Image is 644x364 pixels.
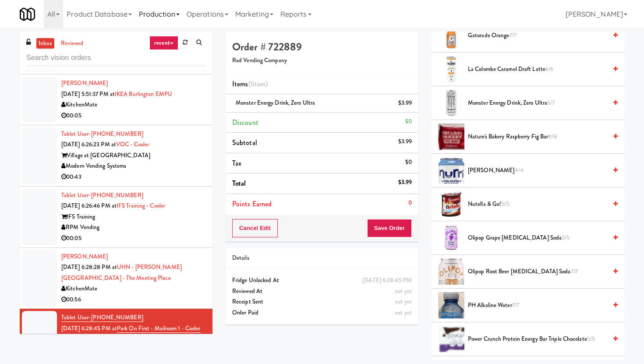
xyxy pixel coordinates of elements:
span: Olipop Grape [MEDICAL_DATA] Soda [468,233,607,244]
span: pH Alkaline Water [468,300,607,311]
span: La Colombe Caramel Draft Latte [468,64,607,75]
a: Tablet User· [PHONE_NUMBER] [61,313,143,322]
div: KitchenMate [61,99,206,110]
div: $3.99 [398,177,412,188]
a: UHN - [PERSON_NAME][GEOGRAPHIC_DATA] - The Meeting Place [61,263,182,282]
div: Modern Vending Systems [61,161,206,172]
div: Olipop Root Beer [MEDICAL_DATA] Soda7/7 [464,266,618,277]
div: 00:56 [61,294,206,305]
div: Gatorade Orange7/7 [464,30,618,41]
a: Tablet User· [PHONE_NUMBER] [61,130,143,138]
div: Olipop Grape [MEDICAL_DATA] Soda5/5 [464,233,618,244]
div: Reviewed At [232,286,412,297]
a: IKEA Burlington EMPU [115,90,172,98]
a: [PERSON_NAME] [61,252,108,261]
div: Details [232,253,412,264]
input: Search vision orders [26,50,206,66]
div: KitchenMate [61,283,206,294]
a: inbox [36,38,54,49]
span: Subtotal [232,138,257,148]
img: Micromart [20,7,35,22]
div: pH Alkaline Water7/7 [464,300,618,311]
span: 7/7 [571,267,578,276]
div: Power Crunch Protein Energy Bar Triple Chocolate5/5 [464,334,618,345]
span: Power Crunch Protein Energy Bar Triple Chocolate [468,334,607,345]
span: 7/7 [510,31,517,39]
span: Points Earned [232,199,272,209]
div: 00:05 [61,233,206,244]
li: [PERSON_NAME][DATE] 5:51:37 PM atIKEA Burlington EMPUKitchenMate00:05 [20,74,212,125]
a: VOC - Cooler [116,140,149,148]
div: Nature's Bakery Raspberry Fig Bar8/8 [464,131,618,142]
span: [DATE] 6:28:28 PM at [61,263,117,271]
span: Discount [232,117,258,127]
span: Monster Energy Drink, Zero Ultra [468,98,607,109]
span: Nature's Bakery Raspberry Fig Bar [468,131,607,142]
div: La Colombe Caramel Draft Latte6/6 [464,64,618,75]
li: Tablet User· [PHONE_NUMBER][DATE] 6:26:46 PM atIFS Training - CoolerIFS TrainingRPM Vending00:05 [20,187,212,248]
h5: Rad Vending Company [232,57,412,64]
div: [PERSON_NAME]4/4 [464,165,618,176]
div: Fridge Unlocked At [232,275,412,286]
div: $0 [405,157,412,168]
div: [DATE] 6:28:45 PM [362,275,412,286]
div: 0 [408,198,412,209]
span: 8/8 [548,132,557,141]
span: not yet [395,297,412,306]
span: [DATE] 6:26:23 PM at [61,140,116,148]
span: · [PHONE_NUMBER] [88,130,143,138]
span: Nutella & Go! [468,199,607,210]
span: 4/4 [514,166,523,174]
div: Monster Energy Drink, Zero Ultra6/7 [464,98,618,109]
a: Tablet User· [PHONE_NUMBER] [61,191,143,199]
div: RPM Vending [61,222,206,233]
span: 6/7 [547,99,555,107]
a: [PERSON_NAME] [61,79,108,87]
span: 7/7 [512,301,519,309]
span: Monster Energy Drink, Zero Ultra [236,99,315,107]
div: Order Paid [232,307,412,318]
ng-pluralize: item [253,79,265,89]
div: 00:05 [61,110,206,121]
span: · [PHONE_NUMBER] [88,191,143,199]
span: · [PHONE_NUMBER] [88,313,143,322]
span: Tax [232,158,241,168]
span: not yet [395,287,412,295]
span: Gatorade Orange [468,30,607,41]
h4: Order # 722889 [232,41,412,53]
span: 6/6 [545,65,553,73]
span: Items [232,79,268,89]
div: $3.99 [398,136,412,147]
div: 00:43 [61,172,206,183]
button: Save Order [367,219,412,237]
span: Olipop Root Beer [MEDICAL_DATA] Soda [468,266,607,277]
a: IFS Training - Cooler [117,201,165,210]
span: (1 ) [248,79,268,89]
button: Cancel Edit [232,219,278,237]
a: Park on First - Mailroom 1 - Cooler [117,324,201,333]
div: Village at [GEOGRAPHIC_DATA] [61,150,206,161]
span: 5/5 [587,335,595,343]
span: [DATE] 5:51:37 PM at [61,90,115,98]
div: $0 [405,116,412,127]
div: Nutella & Go!5/5 [464,199,618,210]
li: Tablet User· [PHONE_NUMBER][DATE] 6:26:23 PM atVOC - CoolerVillage at [GEOGRAPHIC_DATA]Modern Ven... [20,125,212,187]
span: [PERSON_NAME] [468,165,607,176]
span: [DATE] 6:26:46 PM at [61,201,117,210]
span: not yet [395,308,412,317]
div: IFS Training [61,212,206,223]
div: Receipt Sent [232,297,412,307]
span: [DATE] 6:28:45 PM at [61,324,117,332]
a: recent [149,36,178,50]
a: reviewed [59,38,86,49]
span: 5/5 [501,200,509,208]
span: 5/5 [562,233,570,242]
div: $3.99 [398,98,412,109]
li: [PERSON_NAME][DATE] 6:28:28 PM atUHN - [PERSON_NAME][GEOGRAPHIC_DATA] - The Meeting PlaceKitchenM... [20,248,212,309]
span: Total [232,178,246,188]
